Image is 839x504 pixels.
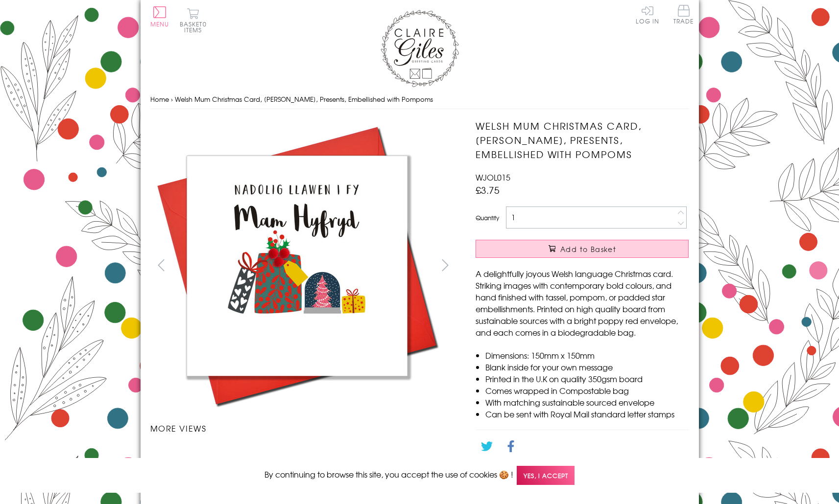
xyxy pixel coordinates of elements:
a: Home [150,94,169,104]
li: Carousel Page 3 [303,444,380,465]
button: Menu [150,6,169,27]
span: WJOL015 [476,171,510,183]
li: Printed in the U.K on quality 350gsm board [485,373,689,385]
ul: Carousel Pagination [150,444,456,487]
nav: breadcrumbs [150,90,689,110]
img: Welsh Mum Christmas Card, Nadolig Llawen Mam, Presents, Embellished with Pompoms [456,119,750,412]
span: Yes, I accept [517,466,575,485]
img: Claire Giles Greetings Cards [381,10,459,87]
h3: More views [150,422,456,434]
li: Carousel Page 1 (Current Slide) [150,444,227,465]
li: Can be sent with Royal Mail standard letter stamps [485,408,689,420]
span: 0 items [184,20,207,34]
img: Welsh Mum Christmas Card, Nadolig Llawen Mam, Presents, Embellished with Pompoms [150,119,444,412]
span: Menu [150,20,169,28]
li: With matching sustainable sourced envelope [485,396,689,408]
a: Trade [673,5,694,26]
label: Quantity [476,213,499,222]
img: Welsh Mum Christmas Card, Nadolig Llawen Mam, Presents, Embellished with Pompoms [341,456,342,456]
span: Trade [673,5,694,24]
li: Dimensions: 150mm x 150mm [485,349,689,361]
button: Add to Basket [476,240,689,258]
a: Log In [636,5,659,24]
button: prev [150,254,172,276]
li: Carousel Page 4 [380,444,456,465]
p: A delightfully joyous Welsh language Christmas card. Striking images with contemporary bold colou... [476,268,689,338]
button: Basket0 items [180,8,207,33]
span: Add to Basket [560,244,616,254]
span: › [171,94,173,104]
li: Carousel Page 2 [227,444,303,465]
span: Welsh Mum Christmas Card, [PERSON_NAME], Presents, Embellished with Pompoms [175,94,433,104]
li: Blank inside for your own message [485,361,689,373]
button: next [434,254,456,276]
h1: Welsh Mum Christmas Card, [PERSON_NAME], Presents, Embellished with Pompoms [476,119,689,161]
span: £3.75 [476,183,500,197]
li: Comes wrapped in Compostable bag [485,385,689,396]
